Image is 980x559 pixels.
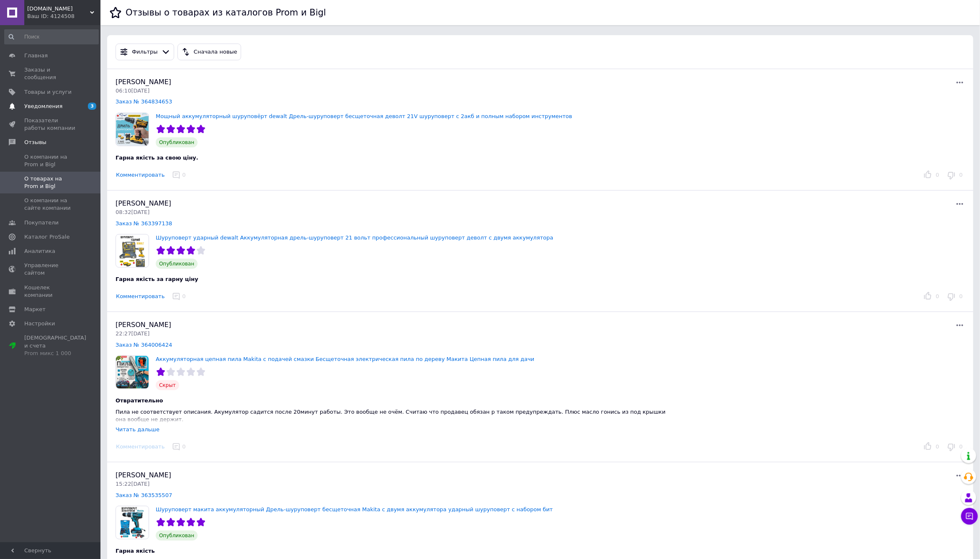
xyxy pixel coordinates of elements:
[27,13,100,20] div: Ваш ID: 4124508
[24,334,86,357] span: [DEMOGRAPHIC_DATA] и счета
[24,320,55,327] span: Настройки
[116,481,149,487] span: 15:22[DATE]
[116,397,163,404] span: Отвратительно
[24,52,48,59] span: Главная
[116,220,172,227] a: Заказ № 363397138
[156,380,179,390] span: Скрыт
[24,284,77,299] span: Кошелек компании
[116,506,149,539] img: Шуруповерт макита аккумуляторный Дрель-шуруповерт бесщеточная Makita с двумя аккумулятора ударный...
[116,209,149,215] span: 08:32[DATE]
[156,356,535,362] a: Аккумуляторная цепная пила Makita с подачей смазки Бесщеточная электрическая пила по дереву Макит...
[24,350,86,357] div: Prom микс 1 000
[156,506,553,513] a: Шуруповерт макита аккумуляторный Дрель-шуруповерт бесщеточная Makita с двумя аккумулятора ударный...
[24,88,72,96] span: Товары и услуги
[116,548,155,554] span: Гарна якість
[116,471,171,479] span: [PERSON_NAME]
[24,117,77,132] span: Показатели работы компании
[156,113,572,119] a: Мощный аккумуляторный шуруповёрт dewalt Дрель-шуруповерт бесщеточная деволт 21V шуруповерт с 2акб...
[116,276,198,282] span: Гарна якість за гарну ціну
[116,171,165,180] button: Комментировать
[116,234,149,267] img: Шуруповерт ударный dewalt Аккумуляторная дрель-шуруповерт 21 вольт профессиональный шуруповерт де...
[24,262,77,277] span: Управление сайтом
[24,175,77,190] span: О товарах на Prom и Bigl
[116,330,149,337] span: 22:27[DATE]
[116,426,159,433] div: Читать дальше
[156,234,553,241] a: Шуруповерт ударный dewalt Аккумуляторная дрель-шуруповерт 21 вольт профессиональный шуруповерт де...
[116,78,171,86] span: [PERSON_NAME]
[24,66,77,81] span: Заказы и сообщения
[116,88,149,94] span: 06:10[DATE]
[116,321,171,329] span: [PERSON_NAME]
[24,153,77,168] span: О компании на Prom и Bigl
[156,259,198,269] span: Опубликован
[24,103,62,110] span: Уведомления
[116,409,666,423] span: Пила не соответствует описания. Акумулятор садится после 20минут работы. Это вообще не очём. Счит...
[4,29,99,44] input: Поиск
[116,113,149,146] img: Мощный аккумуляторный шуруповёрт dewalt Дрель-шуруповерт бесщеточная деволт 21V шуруповерт с 2акб...
[130,48,159,57] div: Фильтры
[27,5,90,13] span: Tools.market
[24,197,77,212] span: О компании на сайте компании
[116,342,172,348] a: Заказ № 364006424
[116,492,172,498] a: Заказ № 363535507
[24,247,55,255] span: Аналитика
[156,531,198,541] span: Опубликован
[116,356,149,389] img: Аккумуляторная цепная пила Makita с подачей смазки Бесщеточная электрическая пила по дереву Макит...
[24,233,69,241] span: Каталог ProSale
[116,199,171,207] span: [PERSON_NAME]
[116,44,174,60] button: Фильтры
[24,139,46,146] span: Отзывы
[192,48,239,57] div: Сначала новые
[126,8,326,18] h1: Отзывы о товарах из каталогов Prom и Bigl
[156,137,198,147] span: Опубликован
[116,292,165,301] button: Комментировать
[116,98,172,105] a: Заказ № 364834653
[177,44,241,60] button: Сначала новые
[88,103,96,110] span: 3
[116,155,198,161] span: Гарна якість за свою ціну.
[961,508,978,525] button: Чат с покупателем
[24,219,59,227] span: Покупатели
[24,306,46,313] span: Маркет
